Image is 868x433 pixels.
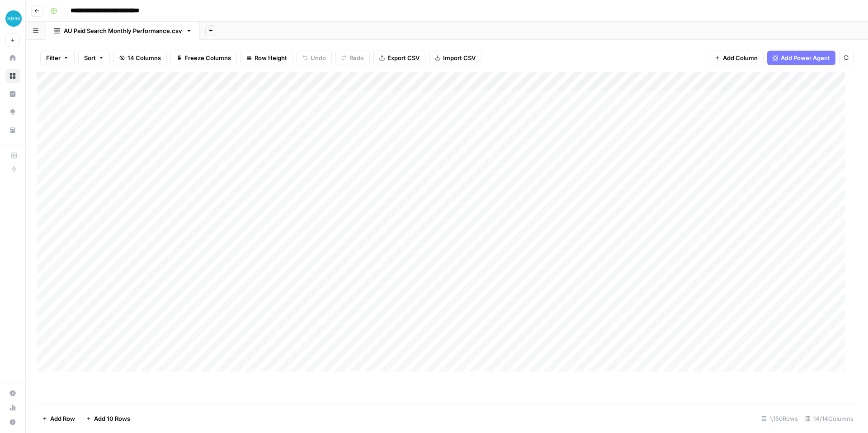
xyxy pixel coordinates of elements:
button: Add Row [37,411,80,426]
button: Row Height [241,51,293,65]
span: Undo [311,53,326,62]
span: Filter [46,53,61,62]
div: 1,150 Rows [758,411,802,426]
div: 14/14 Columns [802,411,857,426]
button: Help + Support [5,415,20,429]
span: Import CSV [443,53,476,62]
a: AU Paid Search Monthly Performance.csv [46,22,200,40]
button: Import CSV [429,51,481,65]
button: Filter [40,51,75,65]
button: Workspace: XeroOps [5,7,20,30]
a: Settings [5,386,20,400]
span: Add Power Agent [781,53,830,62]
a: Browse [5,69,20,83]
span: 14 Columns [127,53,161,62]
button: 14 Columns [113,51,167,65]
button: Add Column [709,51,764,65]
a: Insights [5,87,20,101]
span: Add Row [50,414,75,423]
a: Opportunities [5,105,20,119]
span: Add 10 Rows [94,414,130,423]
span: Row Height [255,53,287,62]
a: Home [5,51,20,65]
button: Freeze Columns [170,51,237,65]
button: Add Power Agent [767,51,835,65]
a: Your Data [5,123,20,137]
button: Sort [78,51,110,65]
button: Redo [335,51,370,65]
span: Export CSV [387,53,420,62]
img: XeroOps Logo [5,10,22,27]
span: Sort [84,53,96,62]
a: Usage [5,400,20,415]
span: Freeze Columns [184,53,231,62]
button: Add 10 Rows [80,411,136,426]
span: Redo [349,53,364,62]
span: Add Column [723,53,758,62]
div: AU Paid Search Monthly Performance.csv [64,26,182,35]
button: Undo [297,51,332,65]
button: Export CSV [373,51,425,65]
